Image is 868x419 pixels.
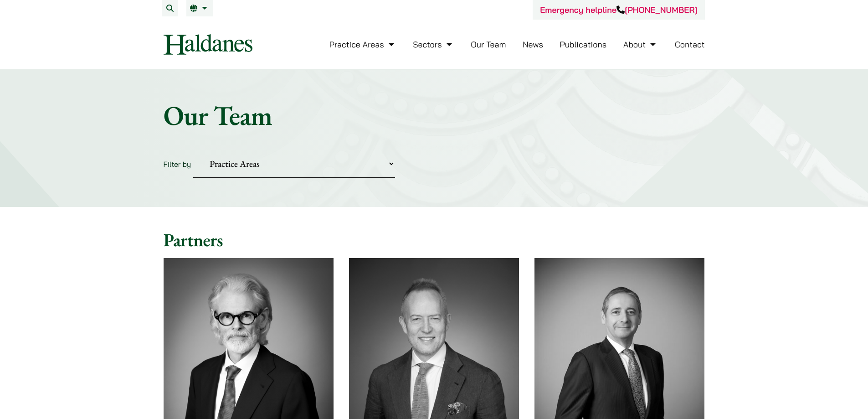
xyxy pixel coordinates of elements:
a: EN [190,5,210,12]
a: Practice Areas [329,39,396,50]
a: About [623,39,658,50]
h2: Partners [164,229,705,251]
h1: Our Team [164,99,705,132]
a: Our Team [471,39,506,50]
label: Filter by [164,160,191,169]
a: Emergency helpline[PHONE_NUMBER] [540,5,697,15]
a: Publications [560,39,607,50]
a: Sectors [413,39,454,50]
a: News [523,39,543,50]
img: Logo of Haldanes [164,34,252,55]
a: Contact [675,39,705,50]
